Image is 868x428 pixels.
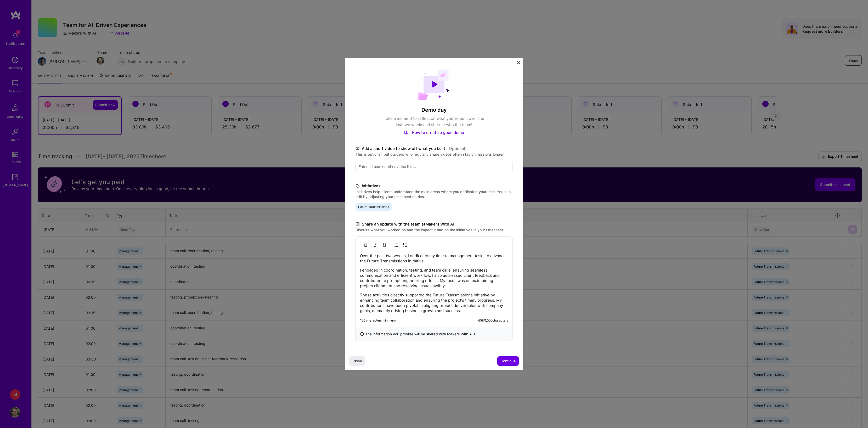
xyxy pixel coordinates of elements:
[356,221,512,227] label: Share an update with the team at Makers With Ai 1
[356,152,512,157] label: This is optional, but builders who regularly share videos often stay on missions longer.
[500,358,516,364] span: Continue
[360,292,508,313] p: These activities directly supported the Future Transmissions initiative by enhancing team collabo...
[356,203,392,211] span: Future Transmissions
[382,243,387,247] img: Underline
[478,318,508,323] div: 658 / 1,000 characters
[418,69,450,100] img: Demo day
[403,243,407,247] img: OL
[352,358,362,364] span: Close
[394,243,398,247] img: UL
[517,61,520,67] button: Close
[356,183,360,189] i: icon TagBlack
[356,189,512,199] label: Initiatives help clients understand the main areas where you dedicated your time. You can edit by...
[356,227,512,232] label: Discuss what you worked on and the impact it had on the initiatives in your timesheet.
[349,356,365,366] button: Close
[447,145,467,152] span: (Optional)
[404,131,409,135] img: How to create a good demo
[356,221,360,227] i: icon DocumentBlack
[360,253,508,264] p: Over the past two weeks, I dedicated my time to management tasks to advance the Future Transmissi...
[404,130,464,135] a: How to create a good demo
[364,243,368,247] img: Bold
[356,146,360,152] i: icon TvBlack
[497,356,519,366] button: Continue
[390,242,390,248] img: Divider
[360,331,364,337] i: icon InfoBlack
[356,161,512,172] input: Enter a Loom or other video link...
[373,243,377,247] img: Italic
[356,183,512,189] label: Initiatives
[360,268,508,289] p: I engaged in coordination, testing, and team calls, ensuring seamless communication and efficient...
[356,145,512,152] label: Add a short video to show off what you built
[360,318,396,323] div: 100 characters minimum
[382,115,486,128] p: Take a moment to reflect on what you've built over the last two weeks and share it with the team!
[356,327,512,341] div: The information you provide will be shared with Makers With Ai 1 .
[356,106,512,113] h4: Demo day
